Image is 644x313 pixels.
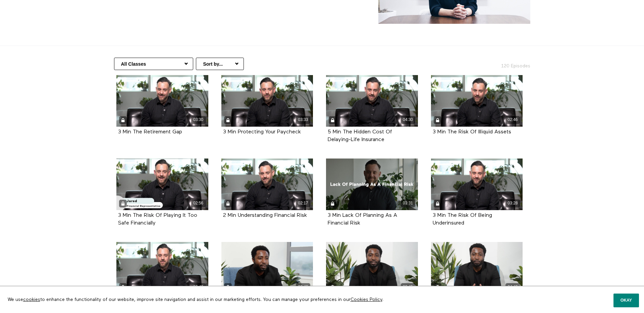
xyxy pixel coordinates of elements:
strong: 3 Min Protecting Your Paycheck [223,129,301,135]
div: 02:46 [505,116,520,124]
a: Cookies Policy [351,297,382,302]
a: 3 Min The Retirement Gap [118,129,182,134]
div: 03:30 [191,116,206,124]
a: 3 Min The Risk Of Illiquid Assets [433,129,511,134]
a: 3 Min Protecting Your Paycheck 03:33 [221,75,313,127]
strong: 5 Min The Hidden Cost Of Delaying-Life Insurance [328,129,392,142]
div: 04:30 [401,116,415,124]
a: 3 Min Financial Decision Fatigue 03:40 [221,242,313,294]
strong: 3 Min The Retirement Gap [118,129,182,135]
div: 02:17 [296,199,310,207]
div: 03:43 [191,283,206,291]
div: 03:28 [505,199,520,207]
a: 3 Min The Risk Of Playing It Too Safe Financially [118,213,197,226]
a: 3 Min Family Conversations About Finances 02:45 [326,242,418,294]
div: 02:56 [191,199,206,207]
div: 02:45 [401,283,415,291]
a: 3 Min Protecting Your Paycheck [223,129,301,134]
a: 2 Min Understanding Financial Risk [223,213,307,218]
a: 3 Min The Risk Of Illiquid Assets 02:46 [431,75,523,127]
div: 03:31 [401,199,415,207]
a: 2 Min Understanding Financial Risk 02:17 [221,159,313,210]
button: Okay [613,294,639,307]
strong: 2 Min Understanding Financial Risk [223,213,307,218]
div: 03:40 [296,283,310,291]
a: 3 Min The Retirement Gap 03:30 [116,75,208,127]
a: 3 Min The Risk Of Being Underinsured [433,213,492,226]
a: 3 Min The Risk Of Playing It Too Safe Financially 02:56 [116,159,208,210]
strong: 3 Min The Risk Of Illiquid Assets [433,129,511,135]
a: 3 Min The Most Common Money Mistakes 03:43 [116,242,208,294]
p: We use to enhance the functionality of our website, improve site navigation and assist in our mar... [3,291,508,308]
a: 3 Min Lack Of Planning As A Financial Risk [328,213,397,226]
a: 5 Min The Hidden Cost Of Delaying-Life Insurance 04:30 [326,75,418,127]
a: 3 Min The Risk Of Being Underinsured 03:28 [431,159,523,210]
div: 03:33 [296,116,310,124]
a: cookies [23,297,40,302]
a: 3 Min Lack Of Planning As A Financial Risk 03:31 [326,159,418,210]
h2: 120 Episodes [459,58,534,69]
a: 5 Min The Hidden Cost Of Delaying-Life Insurance [328,129,392,142]
div: 04:42 [505,283,520,291]
a: 5 Min Creating A Family Financial Plan 04:42 [431,242,523,294]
